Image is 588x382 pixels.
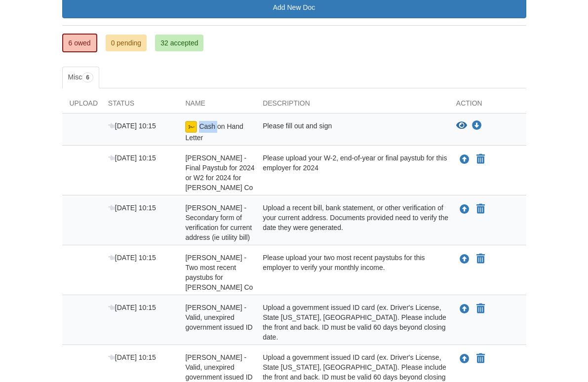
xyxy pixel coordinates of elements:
[178,98,255,113] div: Name
[475,253,486,265] button: Declare Solomon Watson - Two most recent paystubs for Bartlett Co not applicable
[82,73,93,82] span: 6
[255,253,449,292] div: Please upload your two most recent paystubs for this employer to verify your monthly income.
[459,303,470,315] button: Upload Solomon Watson - Valid, unexpired government issued ID
[185,122,243,142] span: Cash on Hand Letter
[108,304,156,311] span: [DATE] 10:15
[185,121,197,133] img: esign
[449,98,526,113] div: Action
[185,304,252,331] span: [PERSON_NAME] - Valid, unexpired government issued ID
[62,67,99,88] a: Misc
[185,204,252,241] span: [PERSON_NAME] - Secondary form of verification for current address (ie utility bill)
[101,98,178,113] div: Status
[456,121,467,131] button: View Cash on Hand Letter
[475,353,486,365] button: Declare Tierra Watson - Valid, unexpired government issued ID not applicable
[185,154,254,191] span: [PERSON_NAME] - Final Paystub for 2024 or W2 for 2024 for [PERSON_NAME] Co
[185,254,253,291] span: [PERSON_NAME] - Two most recent paystubs for [PERSON_NAME] Co
[255,203,449,242] div: Upload a recent bill, bank statement, or other verification of your current address. Documents pr...
[255,121,449,143] div: Please fill out and sign
[62,98,101,113] div: Upload
[475,303,486,315] button: Declare Solomon Watson - Valid, unexpired government issued ID not applicable
[255,98,449,113] div: Description
[62,34,97,52] a: 6 owed
[108,254,156,262] span: [DATE] 10:15
[459,203,470,216] button: Upload Solomon Watson - Secondary form of verification for current address (ie utility bill)
[459,153,470,166] button: Upload Solomon Watson - Final Paystub for 2024 or W2 for 2024 for Bartlett Co
[106,35,147,51] a: 0 pending
[255,153,449,192] div: Please upload your W-2, end-of-year or final paystub for this employer for 2024
[108,204,156,212] span: [DATE] 10:15
[155,35,203,51] a: 32 accepted
[472,122,482,130] a: Download Cash on Hand Letter
[475,203,486,215] button: Declare Solomon Watson - Secondary form of verification for current address (ie utility bill) not...
[108,122,156,130] span: [DATE] 10:15
[475,153,486,165] button: Declare Solomon Watson - Final Paystub for 2024 or W2 for 2024 for Bartlett Co not applicable
[108,353,156,361] span: [DATE] 10:15
[459,352,470,365] button: Upload Tierra Watson - Valid, unexpired government issued ID
[108,154,156,162] span: [DATE] 10:15
[185,353,252,381] span: [PERSON_NAME] - Valid, unexpired government issued ID
[255,303,449,342] div: Upload a government issued ID card (ex. Driver's License, State [US_STATE], [GEOGRAPHIC_DATA]). P...
[459,253,470,266] button: Upload Solomon Watson - Two most recent paystubs for Bartlett Co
